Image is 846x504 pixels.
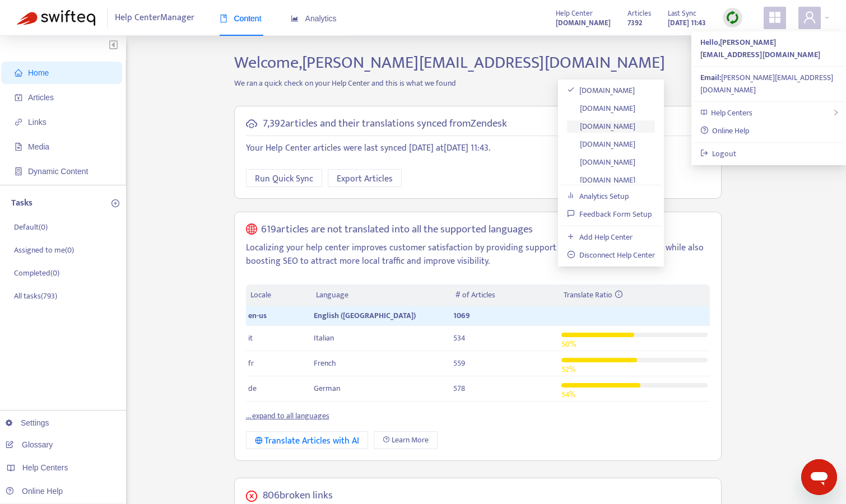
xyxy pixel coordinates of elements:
[700,124,750,137] a: Online Help
[246,491,257,502] span: close-circle
[668,17,706,29] strong: [DATE] 11:43
[567,84,635,97] a: [DOMAIN_NAME]
[700,36,820,61] strong: Hello, [PERSON_NAME][EMAIL_ADDRESS][DOMAIN_NAME]
[15,69,22,77] span: home
[263,489,333,502] h5: 806 broken links
[561,388,575,401] span: 54 %
[15,167,22,175] span: container
[314,382,340,395] span: German
[453,357,465,370] span: 559
[700,147,737,160] a: Logout
[255,172,313,186] span: Run Quick Sync
[248,357,254,370] span: fr
[567,249,655,262] a: Disconnect Help Center
[255,434,360,448] div: Translate Articles with AI
[28,142,49,151] span: Media
[220,14,262,23] span: Content
[711,106,752,119] span: Help Centers
[803,11,816,24] span: user
[627,17,642,29] strong: 7392
[556,17,611,29] strong: [DOMAIN_NAME]
[328,169,402,187] button: Export Articles
[11,197,32,210] p: Tasks
[248,309,267,322] span: en-us
[28,118,47,127] span: Links
[833,109,839,116] span: right
[291,15,299,22] span: area-chart
[6,418,49,427] a: Settings
[556,7,593,20] span: Help Center
[246,118,257,129] span: cloud-sync
[14,267,59,279] p: Completed ( 0 )
[28,93,54,102] span: Articles
[15,118,22,126] span: link
[115,7,194,29] span: Help Center Manager
[561,363,575,376] span: 52 %
[14,244,74,256] p: Assigned to me ( 0 )
[220,15,227,22] span: book
[453,382,465,395] span: 578
[15,143,22,151] span: file-image
[291,14,337,23] span: Analytics
[314,309,416,322] span: English ([GEOGRAPHIC_DATA])
[314,332,334,344] span: Italian
[337,172,393,186] span: Export Articles
[6,487,63,496] a: Online Help
[15,94,22,101] span: account-book
[567,208,652,221] a: Feedback Form Setup
[567,231,633,244] a: Add Help Center
[263,118,507,130] h5: 7,392 articles and their translations synced from Zendesk
[28,167,88,176] span: Dynamic Content
[567,156,635,169] a: [DOMAIN_NAME]
[451,284,559,306] th: # of Articles
[374,431,438,449] a: Learn More
[246,431,369,449] button: Translate Articles with AI
[453,309,470,322] span: 1069
[556,16,611,29] a: [DOMAIN_NAME]
[28,68,49,77] span: Home
[246,284,312,306] th: Locale
[564,289,705,301] div: Translate Ratio
[261,223,533,236] h5: 619 articles are not translated into all the supported languages
[246,142,710,155] p: Your Help Center articles were last synced [DATE] at [DATE] 11:43 .
[700,71,721,84] strong: Email:
[627,7,651,20] span: Articles
[14,290,57,302] p: All tasks ( 793 )
[392,434,429,446] span: Learn More
[22,463,68,472] span: Help Centers
[567,174,635,186] a: [DOMAIN_NAME]
[668,7,696,20] span: Last Sync
[111,199,119,207] span: plus-circle
[248,382,257,395] span: de
[234,49,665,77] span: Welcome, [PERSON_NAME][EMAIL_ADDRESS][DOMAIN_NAME]
[246,409,329,422] a: ... expand to all languages
[561,338,576,351] span: 50 %
[726,11,740,25] img: sync.dc5367851b00ba804db3.png
[567,120,635,133] a: [DOMAIN_NAME]
[453,332,466,344] span: 534
[6,440,53,449] a: Glossary
[248,332,253,344] span: it
[226,77,730,89] p: We ran a quick check on your Help Center and this is what we found
[314,357,336,370] span: French
[567,138,635,151] a: [DOMAIN_NAME]
[801,459,837,495] iframe: Button to launch messaging window
[246,223,257,236] span: global
[700,72,837,96] div: [PERSON_NAME][EMAIL_ADDRESS][DOMAIN_NAME]
[17,10,95,26] img: Swifteq
[567,102,635,115] a: [DOMAIN_NAME]
[246,169,322,187] button: Run Quick Sync
[246,241,710,268] p: Localizing your help center improves customer satisfaction by providing support in their preferre...
[312,284,450,306] th: Language
[14,221,48,233] p: Default ( 0 )
[567,190,629,203] a: Analytics Setup
[768,11,782,24] span: appstore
